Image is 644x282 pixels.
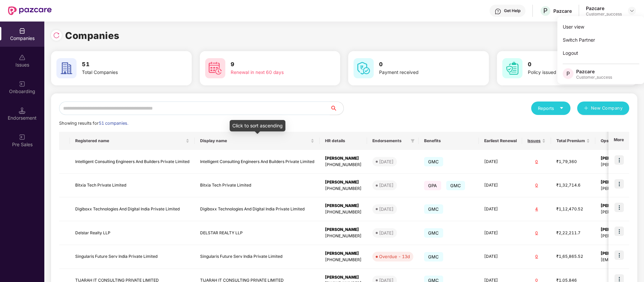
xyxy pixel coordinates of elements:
[556,159,590,165] div: ₹1,79,360
[19,81,26,87] img: svg+xml;base64,PHN2ZyB3aWR0aD0iMjAiIGhlaWdodD0iMjAiIHZpZXdCb3g9IjAgMCAyMCAyMCIgZmlsbD0ibm9uZSIgeG...
[195,245,320,269] td: Singularis Future Serv India Private Limited
[424,181,441,190] span: GPA
[495,8,501,15] img: svg+xml;base64,PHN2ZyBpZD0iSGVscC0zMngzMiIgeG1sbnM9Imh0dHA6Ly93d3cudzMub3JnLzIwMDAvc3ZnIiB3aWR0aD...
[53,32,60,39] img: svg+xml;base64,PHN2ZyBpZD0iUmVsb2FkLTMyeDMyIiB4bWxucz0iaHR0cDovL3d3dy53My5vcmcvMjAwMC9zdmciIHdpZH...
[379,206,394,212] div: [DATE]
[629,8,635,13] img: svg+xml;base64,PHN2ZyBpZD0iRHJvcGRvd24tMzJ4MzIiIHhtbG5zPSJodHRwOi8vd3d3LnczLm9yZy8yMDAwL3N2ZyIgd2...
[527,253,546,260] div: 0
[527,182,546,189] div: 0
[325,209,362,215] div: [PHONE_NUMBER]
[70,174,195,198] td: Bitxia Tech Private Limited
[576,68,612,75] div: Pazcare
[586,11,622,17] div: Customer_success
[551,132,595,150] th: Total Premium
[325,186,362,192] div: [PHONE_NUMBER]
[65,28,120,43] h1: Companies
[419,132,479,150] th: Benefits
[372,138,408,144] span: Endorsements
[82,60,167,69] h3: 51
[59,121,128,126] span: Showing results for
[479,150,522,174] td: [DATE]
[195,132,320,150] th: Display name
[70,132,195,150] th: Registered name
[446,181,465,190] span: GMC
[586,5,622,11] div: Pazcare
[424,204,443,214] span: GMC
[379,69,464,76] div: Payment received
[556,206,590,212] div: ₹1,12,470.52
[527,138,541,144] span: Issues
[379,230,394,236] div: [DATE]
[502,58,522,78] img: svg+xml;base64,PHN2ZyB4bWxucz0iaHR0cDovL3d3dy53My5vcmcvMjAwMC9zdmciIHdpZHRoPSI2MCIgaGVpZ2h0PSI2MC...
[424,252,443,261] span: GMC
[8,6,52,15] img: New Pazcare Logo
[19,28,26,34] img: svg+xml;base64,PHN2ZyBpZD0iQ29tcGFuaWVzIiB4bWxucz0iaHR0cDovL3d3dy53My5vcmcvMjAwMC9zdmciIHdpZHRoPS...
[527,230,546,236] div: 0
[56,58,77,78] img: svg+xml;base64,PHN2ZyB4bWxucz0iaHR0cDovL3d3dy53My5vcmcvMjAwMC9zdmciIHdpZHRoPSI2MCIgaGVpZ2h0PSI2MC...
[195,174,320,198] td: Bitxia Tech Private Limited
[200,138,309,144] span: Display name
[379,182,394,189] div: [DATE]
[556,253,590,260] div: ₹1,65,865.52
[354,58,374,78] img: svg+xml;base64,PHN2ZyB4bWxucz0iaHR0cDovL3d3dy53My5vcmcvMjAwMC9zdmciIHdpZHRoPSI2MCIgaGVpZ2h0PSI2MC...
[584,106,588,111] span: plus
[479,197,522,221] td: [DATE]
[70,245,195,269] td: Singularis Future Serv India Private Limited
[614,203,624,212] img: icon
[70,150,195,174] td: Intelligent Consulting Engineers And Builders Private Limited
[522,132,551,150] th: Issues
[330,102,344,115] button: search
[325,162,362,168] div: [PHONE_NUMBER]
[70,197,195,221] td: Digiboxx Technologies And Digital India Private Limited
[576,75,612,80] div: Customer_success
[231,60,315,69] h3: 9
[614,179,624,189] img: icon
[411,139,415,143] span: filter
[82,69,167,76] div: Total Companies
[566,70,570,78] span: P
[19,54,26,61] img: svg+xml;base64,PHN2ZyBpZD0iSXNzdWVzX2Rpc2FibGVkIiB4bWxucz0iaHR0cDovL3d3dy53My5vcmcvMjAwMC9zdmciIH...
[479,221,522,245] td: [DATE]
[504,8,520,13] div: Get Help
[379,253,410,260] div: Overdue - 13d
[559,106,564,110] span: caret-down
[231,69,315,76] div: Renewal in next 60 days
[614,250,624,260] img: icon
[527,159,546,165] div: 0
[379,158,394,165] div: [DATE]
[577,102,629,115] button: plusNew Company
[325,203,362,209] div: [PERSON_NAME]
[325,233,362,239] div: [PHONE_NUMBER]
[19,107,26,114] img: svg+xml;base64,PHN2ZyB3aWR0aD0iMTQuNSIgaGVpZ2h0PSIxNC41IiB2aWV3Qm94PSIwIDAgMTYgMTYiIGZpbGw9Im5vbm...
[205,58,225,78] img: svg+xml;base64,PHN2ZyB4bWxucz0iaHR0cDovL3d3dy53My5vcmcvMjAwMC9zdmciIHdpZHRoPSI2MCIgaGVpZ2h0PSI2MC...
[409,137,416,145] span: filter
[75,138,184,144] span: Registered name
[424,157,443,166] span: GMC
[195,221,320,245] td: DELSTAR REALTY LLP
[614,155,624,165] img: icon
[330,106,343,111] span: search
[424,228,443,238] span: GMC
[479,245,522,269] td: [DATE]
[195,197,320,221] td: Digiboxx Technologies And Digital India Private Limited
[325,155,362,162] div: [PERSON_NAME]
[528,69,612,76] div: Policy issued
[614,227,624,236] img: icon
[556,182,590,189] div: ₹1,32,714.6
[325,257,362,263] div: [PHONE_NUMBER]
[556,230,590,236] div: ₹2,22,211.7
[99,121,128,126] span: 51 companies.
[325,227,362,233] div: [PERSON_NAME]
[528,60,612,69] h3: 0
[608,132,629,150] th: More
[320,132,367,150] th: HR details
[591,105,623,112] span: New Company
[479,132,522,150] th: Earliest Renewal
[325,250,362,257] div: [PERSON_NAME]
[325,274,362,281] div: [PERSON_NAME]
[479,174,522,198] td: [DATE]
[556,138,585,144] span: Total Premium
[70,221,195,245] td: Delstar Realty LLP
[230,120,285,131] div: Click to sort ascending
[527,206,546,212] div: 4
